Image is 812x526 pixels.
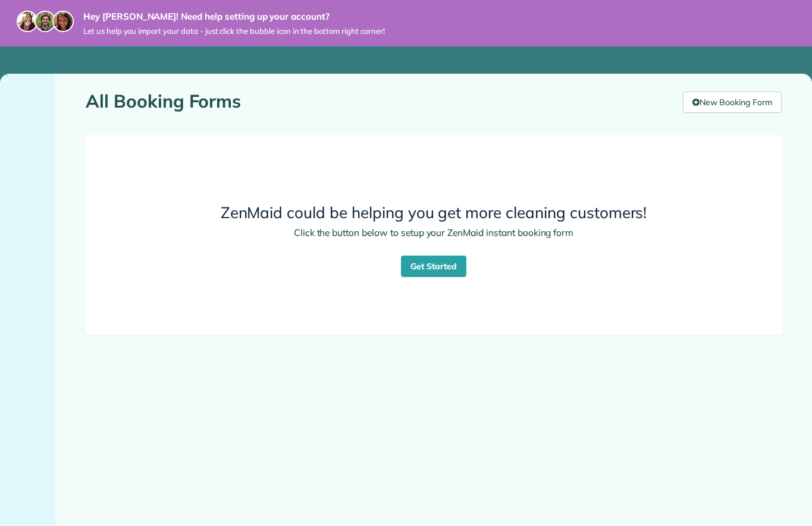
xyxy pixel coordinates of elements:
h3: ZenMaid could be helping you get more cleaning customers! [153,204,714,222]
img: michelle-19f622bdf1676172e81f8f8fba1fb50e276960ebfe0243fe18214015130c80e4.jpg [52,11,74,32]
a: New Booking Form [683,92,782,113]
img: jorge-587dff0eeaa6aab1f244e6dc62b8924c3b6ad411094392a53c71c6c4a576187d.jpg [35,11,56,32]
a: Get Started [401,256,466,277]
img: maria-72a9807cf96188c08ef61303f053569d2e2a8a1cde33d635c8a3ac13582a053d.jpg [17,11,38,32]
strong: Hey [PERSON_NAME]! Need help setting up your account? [83,11,385,23]
span: Let us help you import your data - just click the bubble icon in the bottom right corner! [83,26,385,36]
h1: All Booking Forms [86,92,674,111]
h4: Click the button below to setup your ZenMaid instant booking form [153,228,714,238]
